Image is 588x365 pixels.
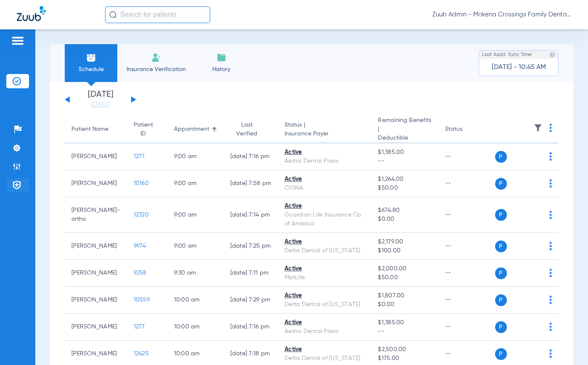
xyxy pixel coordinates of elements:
span: $1,385.00 [378,148,431,157]
li: [DATE] [75,90,126,109]
span: $0.00 [378,215,431,224]
span: $1,264.00 [378,175,431,184]
div: Active [285,202,364,211]
td: [PERSON_NAME] [65,170,127,197]
div: Appointment [174,125,209,134]
span: Zuub Admin - Mokena Crossings Family Dental [432,11,571,19]
span: [DATE] - 10:45 AM [492,63,546,71]
img: History [216,53,227,63]
td: [PERSON_NAME]-ortho [65,197,127,233]
div: MetLife [285,273,364,282]
td: 9:00 AM [167,170,224,197]
td: [DATE] 7:16 PM [224,143,278,170]
span: 10559 [134,297,150,303]
img: Schedule [86,53,96,63]
td: -- [438,287,495,314]
td: 9:00 AM [167,143,224,170]
td: [PERSON_NAME] [65,287,127,314]
span: 10160 [134,180,149,186]
div: Active [285,264,364,273]
span: $50.00 [378,184,431,193]
td: 9:30 AM [167,260,224,287]
span: P [495,178,507,190]
td: -- [438,314,495,341]
a: [DATE] [75,101,126,109]
img: hamburger-icon [11,36,24,46]
th: Status | [278,116,371,143]
td: [PERSON_NAME] [65,143,127,170]
div: Active [285,318,364,327]
div: Patient ID [134,121,161,138]
td: [DATE] 7:29 PM [224,287,278,314]
td: -- [438,260,495,287]
span: 12425 [134,351,149,357]
td: [PERSON_NAME] [65,314,127,341]
div: Patient ID [134,121,153,138]
td: [DATE] 7:16 PM [224,314,278,341]
td: 10:00 AM [167,314,224,341]
span: $674.80 [378,206,431,215]
span: P [495,321,507,333]
span: P [495,294,507,306]
img: Manual Insurance Verification [151,53,161,63]
td: [PERSON_NAME] [65,260,127,287]
th: Remaining Benefits | [371,116,438,143]
span: P [495,209,507,221]
img: Search Icon [109,11,117,19]
span: P [495,267,507,279]
div: Active [285,175,364,184]
div: Active [285,291,364,300]
div: Delta Dental of [US_STATE] [285,354,364,363]
span: $1,385.00 [378,318,431,327]
img: group-dot-blue.svg [549,211,552,219]
td: [PERSON_NAME] [65,233,127,260]
img: group-dot-blue.svg [549,124,552,132]
span: Last Appt. Sync Time: [482,50,533,59]
td: 10:00 AM [167,287,224,314]
img: Zuub Logo [17,6,46,21]
div: Delta Dental of [US_STATE] [285,246,364,255]
td: 9:00 AM [167,233,224,260]
img: group-dot-blue.svg [549,323,552,331]
span: -- [378,327,431,336]
td: -- [438,197,495,233]
div: Aetna Dental Plans [285,157,364,166]
span: -- [378,157,431,166]
span: $175.00 [378,354,431,363]
div: Last Verified [230,121,272,138]
div: Active [285,148,364,157]
img: group-dot-blue.svg [549,242,552,250]
span: 1277 [134,324,145,330]
img: last sync help info [549,52,555,58]
span: 9258 [134,270,147,276]
img: group-dot-blue.svg [549,349,552,358]
div: CIGNA [285,184,364,193]
span: History [201,65,241,74]
span: 9974 [134,243,146,249]
span: $2,179.00 [378,238,431,246]
img: group-dot-blue.svg [549,179,552,188]
td: -- [438,233,495,260]
span: $100.00 [378,246,431,255]
span: Insurance Verification [124,65,189,74]
td: [DATE] 7:11 PM [224,260,278,287]
div: Delta Dental of [US_STATE] [285,300,364,309]
div: Appointment [174,125,217,134]
th: Status [438,116,495,143]
span: Deductible [378,134,431,143]
span: P [495,241,507,252]
div: Guardian Life Insurance Co. of America [285,211,364,228]
span: $2,000.00 [378,264,431,273]
td: [DATE] 7:58 PM [224,170,278,197]
div: Active [285,345,364,354]
span: $2,500.00 [378,345,431,354]
span: P [495,348,507,360]
span: $0.00 [378,300,431,309]
div: Patient Name [71,125,120,134]
img: filter.svg [534,124,542,132]
input: Search for patients [105,6,210,23]
span: P [495,151,507,163]
div: Active [285,238,364,246]
span: $1,807.00 [378,291,431,300]
img: group-dot-blue.svg [549,269,552,277]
